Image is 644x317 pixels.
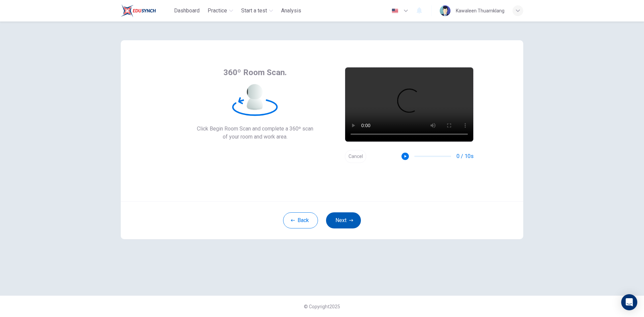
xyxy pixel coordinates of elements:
span: 0 / 10s [457,152,474,160]
img: en [391,8,399,13]
a: Train Test logo [121,4,171,17]
button: Next [326,212,361,228]
span: Start a test [241,7,267,15]
span: © Copyright 2025 [304,304,340,309]
button: Dashboard [171,5,202,17]
img: Profile picture [440,5,450,16]
div: Open Intercom Messenger [621,294,637,310]
button: Back [283,212,318,228]
button: Start a test [238,5,276,17]
span: Dashboard [174,7,200,15]
span: 360º Room Scan. [223,67,287,78]
button: Cancel [345,150,366,163]
button: Practice [205,5,236,17]
div: Kawaleen Thuamklang [456,7,504,15]
span: Click Begin Room Scan and complete a 360º scan [197,125,313,133]
span: Practice [208,7,227,15]
span: Analysis [281,7,301,15]
button: Analysis [278,5,304,17]
img: Train Test logo [121,4,156,17]
span: of your room and work area. [197,133,313,141]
